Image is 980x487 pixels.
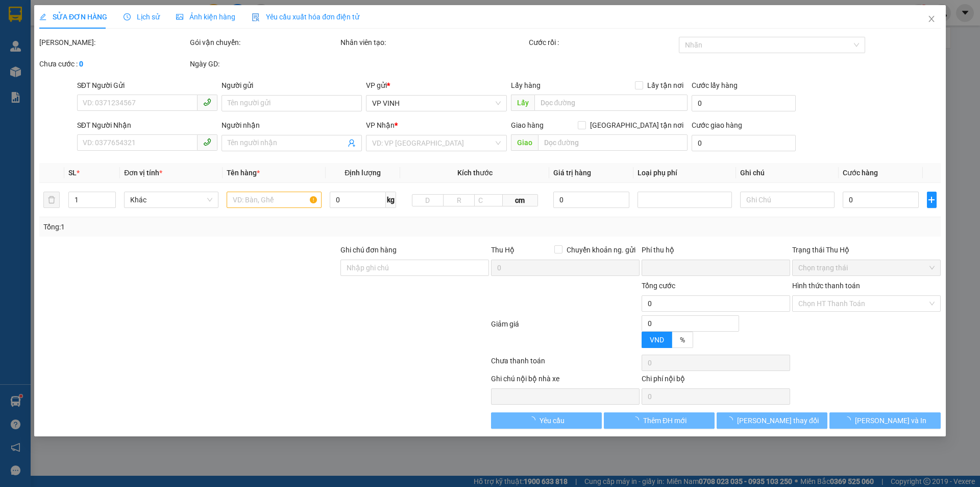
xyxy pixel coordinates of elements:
[203,138,211,146] span: phone
[491,412,602,429] button: Yêu cầu
[222,120,362,131] div: Người nhận
[798,260,935,275] span: Chọn trạng thái
[340,37,527,48] div: Nhân viên tạo:
[176,13,235,21] span: Ảnh kiện hàng
[680,336,685,344] span: %
[77,120,217,131] div: SĐT Người Nhận
[490,318,641,353] div: Giảm giá
[633,163,736,183] th: Loại phụ phí
[792,244,941,256] div: Trạng thái Thu Hộ
[511,95,534,111] span: Lấy
[643,415,687,426] span: Thêm ĐH mới
[792,282,860,290] label: Hình thức thanh toán
[490,355,641,373] div: Chưa thanh toán
[457,169,493,177] span: Kích thước
[227,192,322,208] input: VD: Bàn, Ghế
[534,95,688,111] input: Dọc đường
[642,373,790,388] div: Chi phí nội bộ
[927,196,936,204] span: plus
[855,415,926,426] span: [PERSON_NAME] và In
[39,13,46,20] span: edit
[650,336,664,344] span: VND
[632,416,643,424] span: loading
[227,169,260,177] span: Tên hàng
[386,192,396,208] span: kg
[443,194,475,206] input: R
[554,169,592,177] span: Giá trị hàng
[528,416,540,424] span: loading
[511,134,538,151] span: Giao
[740,192,835,208] input: Ghi Chú
[203,98,211,106] span: phone
[252,13,359,21] span: Yêu cầu xuất hóa đơn điện tử
[190,37,338,48] div: Gói vận chuyển:
[642,282,675,290] span: Tổng cước
[345,169,381,177] span: Định lượng
[79,60,83,68] b: 0
[726,416,737,424] span: loading
[190,58,338,69] div: Ngày GD:
[717,412,827,429] button: [PERSON_NAME] thay đổi
[503,194,537,206] span: cm
[692,81,738,89] label: Cước lấy hàng
[604,412,715,429] button: Thêm ĐH mới
[529,37,677,48] div: Cước rồi :
[692,135,796,151] input: Cước giao hàng
[642,244,790,260] div: Phí thu hộ
[348,139,356,147] span: user-add
[222,80,362,91] div: Người gửi
[252,13,260,21] img: icon
[927,192,937,208] button: plus
[586,120,688,131] span: [GEOGRAPHIC_DATA] tận nơi
[540,415,565,426] span: Yêu cầu
[412,194,444,206] input: D
[43,192,60,208] button: delete
[474,194,503,206] input: C
[124,13,131,20] span: clock-circle
[43,221,378,233] div: Tổng: 1
[373,96,501,111] span: VP VINH
[125,169,163,177] span: Đơn vị tính
[131,192,213,207] span: Khác
[491,246,514,254] span: Thu Hộ
[927,15,936,23] span: close
[366,121,395,129] span: VP Nhận
[511,81,541,89] span: Lấy hàng
[124,13,160,21] span: Lịch sử
[692,121,742,129] label: Cước giao hàng
[643,80,688,91] span: Lấy tận nơi
[77,80,217,91] div: SĐT Người Gửi
[511,121,544,129] span: Giao hàng
[68,169,77,177] span: SL
[830,412,941,429] button: [PERSON_NAME] và In
[843,169,878,177] span: Cước hàng
[736,163,839,183] th: Ghi chú
[340,246,397,254] label: Ghi chú đơn hàng
[176,13,183,20] span: picture
[692,95,796,111] input: Cước lấy hàng
[917,5,946,34] button: Close
[340,260,489,276] input: Ghi chú đơn hàng
[538,134,688,151] input: Dọc đường
[491,373,640,388] div: Ghi chú nội bộ nhà xe
[39,13,107,21] span: SỬA ĐƠN HÀNG
[844,416,855,424] span: loading
[562,244,640,256] span: Chuyển khoản ng. gửi
[366,80,507,91] div: VP gửi
[39,37,188,48] div: [PERSON_NAME]:
[737,415,819,426] span: [PERSON_NAME] thay đổi
[39,58,188,69] div: Chưa cước :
